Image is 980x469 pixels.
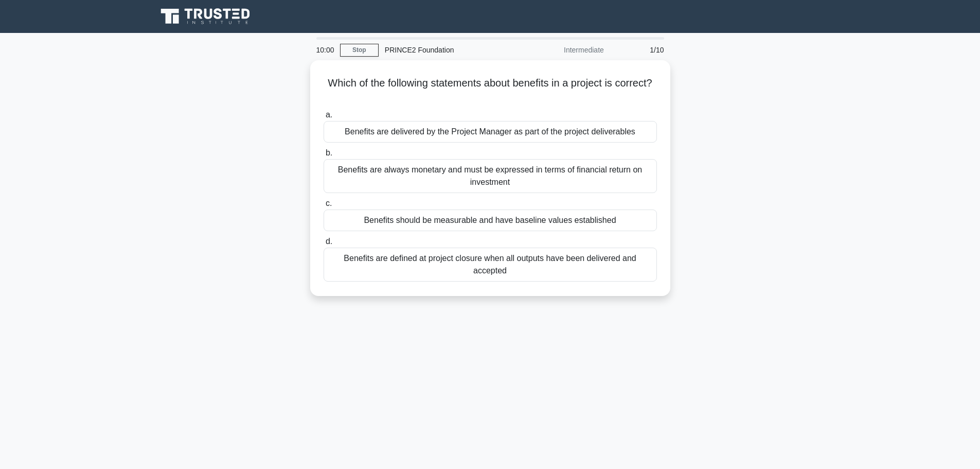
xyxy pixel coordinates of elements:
[610,40,670,60] div: 1/10
[324,210,657,231] div: Benefits should be measurable and have baseline values established
[379,40,520,60] div: PRINCE2 Foundation
[323,77,658,102] h5: Which of the following statements about benefits in a project is correct?
[326,110,332,119] span: a.
[324,121,657,143] div: Benefits are delivered by the Project Manager as part of the project deliverables
[326,237,332,246] span: d.
[326,148,332,157] span: b.
[520,40,610,60] div: Intermediate
[326,199,332,207] span: c.
[310,40,340,60] div: 10:00
[324,248,657,282] div: Benefits are defined at project closure when all outputs have been delivered and accepted
[340,44,379,57] a: Stop
[324,159,657,193] div: Benefits are always monetary and must be expressed in terms of financial return on investment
